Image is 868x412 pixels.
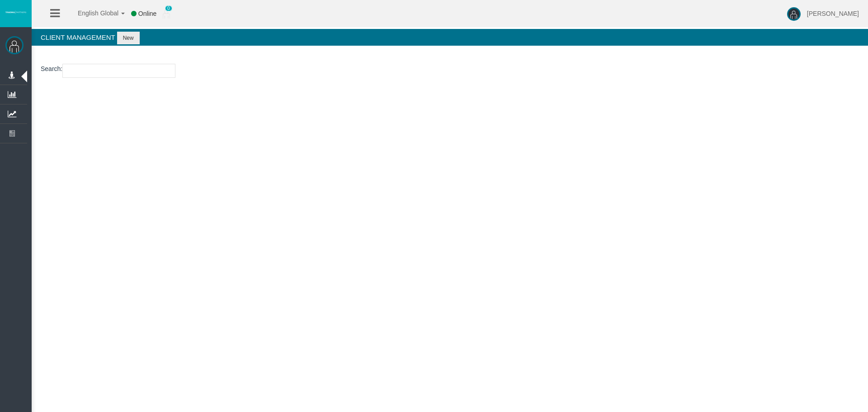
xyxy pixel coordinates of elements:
[41,64,61,74] label: Search
[163,9,170,19] img: user_small.png
[117,32,140,44] button: New
[5,10,27,14] img: logo.svg
[66,9,118,17] span: English Global
[138,10,156,17] span: Online
[165,5,172,11] span: 0
[41,33,115,41] span: Client Management
[41,64,859,78] p: :
[787,7,801,21] img: user-image
[807,10,859,17] span: [PERSON_NAME]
